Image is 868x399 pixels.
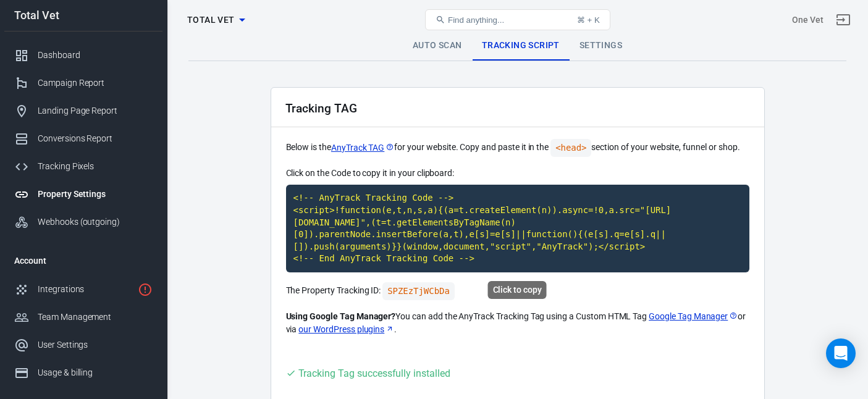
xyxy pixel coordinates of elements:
div: Open Intercom Messenger [826,338,856,368]
a: Team Management [4,303,162,331]
p: Click on the Code to copy it in your clipboard: [286,167,749,180]
a: Usage & billing [4,359,162,387]
strong: Using Google Tag Manager? [286,311,396,321]
p: You can add the AnyTrack Tracking Tag using a Custom HTML Tag or via . [286,310,749,336]
div: Conversions Report [38,132,153,145]
div: Usage & billing [38,366,153,379]
a: Auto Scan [403,31,472,61]
div: User Settings [38,338,153,351]
a: User Settings [4,331,162,359]
div: Landing Page Report [38,104,153,117]
a: Campaign Report [4,69,162,97]
a: Webhooks (outgoing) [4,208,162,236]
div: Visit your website to trigger the Tracking Tag and validate your setup. [286,366,450,381]
li: Account [4,246,162,275]
div: Total Vet [4,10,162,21]
div: Click to copy [488,281,547,299]
a: Conversions Report [4,125,162,153]
a: Sign out [828,5,858,35]
a: our WordPress plugins [298,323,394,336]
span: Find anything... [448,15,504,25]
p: The Property Tracking ID: [286,282,749,300]
a: Google Tag Manager [649,310,738,323]
div: ⌘ + K [577,15,600,25]
a: Dashboard [4,41,162,69]
a: AnyTrack TAG [331,141,394,154]
svg: 1 networks not verified yet [138,282,153,297]
div: Campaign Report [38,77,153,90]
a: Tracking Pixels [4,153,162,180]
div: Account id: mRNk7hLq [792,14,824,27]
a: Landing Page Report [4,97,162,125]
button: Total Vet [182,9,250,31]
a: Property Settings [4,180,162,208]
code: <head> [550,139,591,157]
code: Click to copy [382,282,455,300]
h2: Tracking TAG [285,102,357,115]
div: Tracking Pixels [38,160,153,173]
div: Webhooks (outgoing) [38,216,153,229]
a: Settings [570,31,632,61]
button: Find anything...⌘ + K [425,9,610,30]
div: Team Management [38,311,153,324]
div: Integrations [38,283,133,296]
a: Tracking Script [472,31,570,61]
span: Total Vet [187,12,235,28]
div: Tracking Tag successfully installed [298,366,450,381]
code: Click to copy [286,185,749,272]
div: Dashboard [38,49,153,62]
div: Property Settings [38,188,153,201]
p: Below is the for your website. Copy and paste it in the section of your website, funnel or shop. [286,139,749,157]
a: Integrations [4,275,162,303]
